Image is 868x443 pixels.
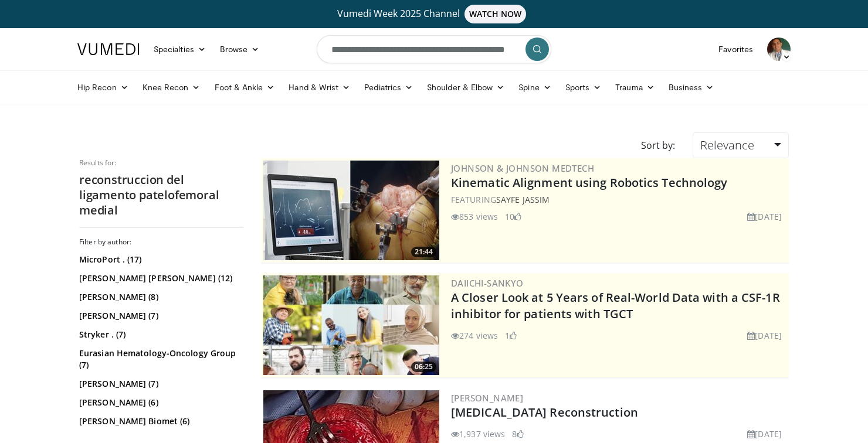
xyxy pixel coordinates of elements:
[747,428,782,440] li: [DATE]
[464,5,527,23] span: WATCH NOW
[411,247,436,257] span: 21:44
[608,76,662,99] a: Trauma
[451,277,524,289] a: Daiichi-Sankyo
[511,76,558,99] a: Spine
[213,38,267,61] a: Browse
[263,275,439,375] a: 06:25
[451,428,505,440] li: 1,937 views
[70,76,135,99] a: Hip Recon
[451,193,786,206] div: FEATURING
[79,347,240,371] a: Eurasian Hematology-Oncology Group (7)
[263,161,439,260] img: 85482610-0380-4aae-aa4a-4a9be0c1a4f1.300x170_q85_crop-smart_upscale.jpg
[451,392,523,404] a: [PERSON_NAME]
[747,329,782,342] li: [DATE]
[711,38,760,61] a: Favorites
[135,76,208,99] a: Knee Recon
[496,194,550,205] a: Sayfe Jassim
[411,362,436,372] span: 06:25
[451,289,780,322] a: A Closer Look at 5 Years of Real-World Data with a CSF-1R inhibitor for patients with TGCT
[282,76,357,99] a: Hand & Wrist
[208,76,282,99] a: Foot & Ankle
[77,43,140,55] img: VuMedi Logo
[747,210,782,223] li: [DATE]
[79,172,243,218] h2: reconstruccion del ligamento patelofemoral medial
[357,76,420,99] a: Pediatrics
[79,272,240,284] a: [PERSON_NAME] [PERSON_NAME] (12)
[632,132,684,158] div: Sort by:
[451,329,498,342] li: 274 views
[451,404,638,420] a: [MEDICAL_DATA] Reconstruction
[79,378,240,390] a: [PERSON_NAME] (7)
[451,162,594,174] a: Johnson & Johnson MedTech
[317,35,551,63] input: Search topics, interventions
[147,38,213,61] a: Specialties
[79,397,240,408] a: [PERSON_NAME] (6)
[263,161,439,260] a: 21:44
[79,329,240,340] a: Stryker . (7)
[693,132,789,158] a: Relevance
[79,237,243,247] h3: Filter by author:
[505,329,517,342] li: 1
[662,76,721,99] a: Business
[79,415,240,427] a: [PERSON_NAME] Biomet (6)
[505,210,521,223] li: 10
[79,254,240,265] a: MicroPort . (17)
[558,76,609,99] a: Sports
[512,428,524,440] li: 8
[79,5,789,23] a: Vumedi Week 2025 ChannelWATCH NOW
[79,310,240,322] a: [PERSON_NAME] (7)
[700,137,754,153] span: Relevance
[263,275,439,375] img: 93c22cae-14d1-47f0-9e4a-a244e824b022.png.300x170_q85_crop-smart_upscale.jpg
[79,158,243,168] p: Results for:
[420,76,511,99] a: Shoulder & Elbow
[767,38,791,61] img: Avatar
[79,291,240,303] a: [PERSON_NAME] (8)
[451,175,728,190] a: Kinematic Alignment using Robotics Technology
[451,210,498,223] li: 853 views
